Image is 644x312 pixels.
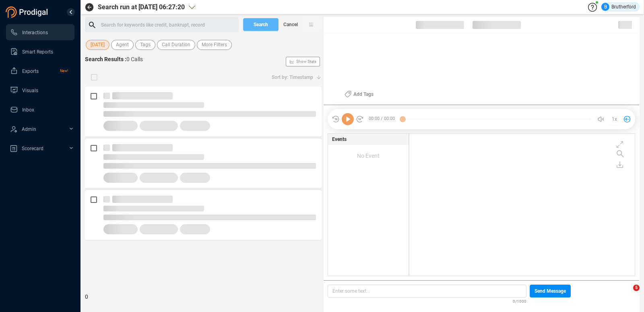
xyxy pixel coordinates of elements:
a: Inbox [10,101,68,118]
button: Tags [135,40,155,50]
a: ExportsNew! [10,63,68,79]
span: Inbox [22,107,34,113]
span: Cancel [283,18,298,31]
span: 1x [612,113,617,126]
span: 00:00 / 00:00 [364,113,402,125]
div: 0 [85,55,322,312]
li: Smart Reports [6,43,74,60]
span: Search run at [DATE] 06:27:20 [98,2,185,12]
a: Smart Reports [10,43,68,60]
span: Scorecard [22,146,43,151]
div: No Event [328,145,409,167]
span: Events [332,136,347,143]
span: Smart Reports [22,49,53,55]
div: Brutherford [601,3,636,11]
span: Search Results : [85,56,126,62]
a: Interactions [10,24,68,40]
span: Visuals [22,88,38,93]
span: Call Duration [162,40,190,50]
span: Exports [22,68,39,74]
li: Visuals [6,82,74,98]
button: Call Duration [157,40,195,50]
button: More Filters [197,40,232,50]
span: 5 [633,285,640,291]
button: Cancel [279,18,303,31]
span: B [604,3,607,11]
li: Interactions [6,24,74,40]
li: Inbox [6,101,74,118]
span: 0 Calls [126,56,143,62]
a: Visuals [10,82,68,98]
iframe: Intercom live chat [617,285,636,304]
button: [DATE] [86,40,109,50]
span: Interactions [22,30,48,35]
span: Show Stats [296,13,316,110]
span: Agent [116,40,129,50]
button: Show Stats [286,57,320,66]
span: [DATE] [91,40,105,50]
span: Tags [140,40,151,50]
button: Send Message [530,285,571,298]
button: Add Tags [340,88,378,101]
div: grid [413,136,635,275]
span: Add Tags [353,88,374,101]
span: Send Message [535,285,566,298]
img: prodigal-logo [6,6,50,18]
span: 0/1000 [513,298,526,304]
span: Admin [22,126,36,132]
button: Sort by: Timestamp [267,71,322,84]
li: Exports [6,63,74,79]
span: New! [60,63,68,79]
button: Agent [111,40,134,50]
button: 1x [609,114,620,125]
span: More Filters [202,40,227,50]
